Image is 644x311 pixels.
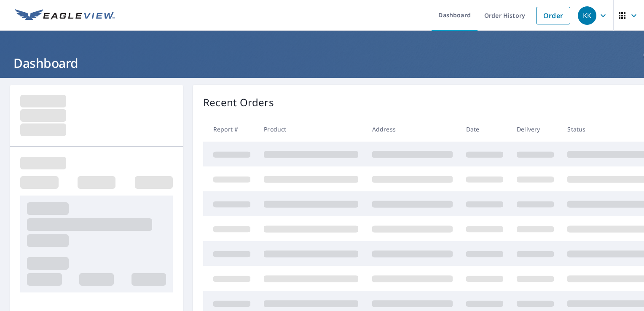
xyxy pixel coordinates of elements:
[459,117,510,142] th: Date
[536,7,570,24] a: Order
[578,6,596,25] div: KK
[203,117,257,142] th: Report #
[257,117,365,142] th: Product
[10,54,634,72] h1: Dashboard
[365,117,459,142] th: Address
[510,117,561,142] th: Delivery
[203,95,274,110] p: Recent Orders
[15,9,115,22] img: EV Logo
